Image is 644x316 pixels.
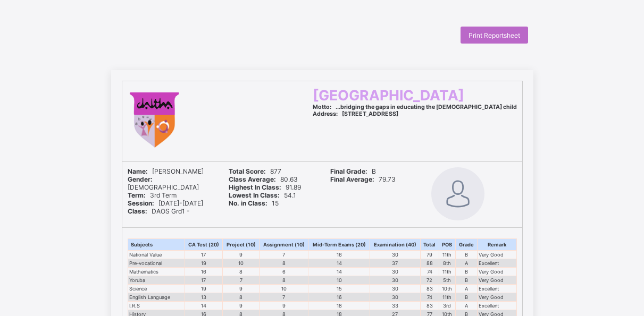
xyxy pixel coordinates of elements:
td: 30 [370,293,420,301]
td: 8 [259,276,308,284]
b: Highest In Class: [229,183,281,191]
td: 79 [420,250,439,259]
td: A [456,284,478,293]
td: 10 [308,276,370,284]
td: 14 [185,301,223,310]
td: 37 [370,259,420,267]
span: 80.63 [229,175,298,183]
td: 14 [308,259,370,267]
td: 33 [370,301,420,310]
td: 74 [420,293,439,301]
td: 17 [185,276,223,284]
th: Examination (40) [370,238,420,250]
td: 83 [420,284,439,293]
td: 30 [370,267,420,276]
th: CA Test (20) [185,238,223,250]
td: Excellent [477,259,516,267]
td: 13 [185,293,223,301]
td: Science [128,284,185,293]
td: Very Good [477,250,516,259]
th: Mid-Term Exams (20) [308,238,370,250]
b: Term: [128,191,146,199]
span: [DEMOGRAPHIC_DATA] [128,175,199,191]
th: POS [439,238,455,250]
span: 54.1 [229,191,296,199]
td: B [456,250,478,259]
span: ...bridging the gaps in educating the [DEMOGRAPHIC_DATA] child [313,104,517,110]
td: 10 [259,284,308,293]
td: B [456,276,478,284]
span: DAOS Grd1 - [128,207,190,215]
td: 18 [308,301,370,310]
td: 11th [439,250,455,259]
td: 7 [259,250,308,259]
td: 19 [185,259,223,267]
th: Remark [477,238,516,250]
td: Yoruba [128,276,185,284]
td: Pre-vocational [128,259,185,267]
td: 3rd [439,301,455,310]
td: 72 [420,276,439,284]
td: 6 [259,267,308,276]
td: English Language [128,293,185,301]
td: Very Good [477,293,516,301]
span: 3rd Term [128,191,177,199]
b: Class: [128,207,147,215]
td: 10 [223,259,260,267]
td: I.R.S [128,301,185,310]
td: 88 [420,259,439,267]
td: 11th [439,293,455,301]
td: 8 [259,259,308,267]
td: 8 [223,267,260,276]
td: 9 [259,301,308,310]
td: 8th [439,259,455,267]
td: 30 [370,250,420,259]
th: Total [420,238,439,250]
td: Very Good [477,276,516,284]
td: 11th [439,267,455,276]
b: Address: [313,110,338,117]
td: Excellent [477,284,516,293]
td: Excellent [477,301,516,310]
td: 9 [223,301,260,310]
b: Final Grade: [330,167,367,175]
td: 19 [185,284,223,293]
td: 7 [223,276,260,284]
td: B [456,293,478,301]
td: 8 [223,293,260,301]
td: 10th [439,284,455,293]
b: Session: [128,199,154,207]
b: Class Average: [229,175,276,183]
span: 91.89 [229,183,301,191]
td: 9 [223,284,260,293]
span: 79.73 [330,175,396,183]
td: 74 [420,267,439,276]
td: A [456,301,478,310]
th: Assignment (10) [259,238,308,250]
b: Gender: [128,175,153,183]
td: Very Good [477,267,516,276]
span: [GEOGRAPHIC_DATA] [313,87,464,104]
td: 30 [370,284,420,293]
th: Project (10) [223,238,260,250]
span: [DATE]-[DATE] [128,199,203,207]
td: 7 [259,293,308,301]
b: Motto: [313,104,331,110]
span: B [330,167,376,175]
td: 15 [308,284,370,293]
b: Name: [128,167,148,175]
td: 9 [223,250,260,259]
td: B [456,267,478,276]
span: Print Reportsheet [469,31,520,39]
b: Final Average: [330,175,374,183]
td: 16 [308,250,370,259]
td: Mathematics [128,267,185,276]
b: Total Score: [229,167,266,175]
td: 5th [439,276,455,284]
td: A [456,259,478,267]
td: 30 [370,276,420,284]
td: 17 [185,250,223,259]
span: 877 [229,167,281,175]
th: Subjects [128,238,185,250]
td: 14 [308,267,370,276]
